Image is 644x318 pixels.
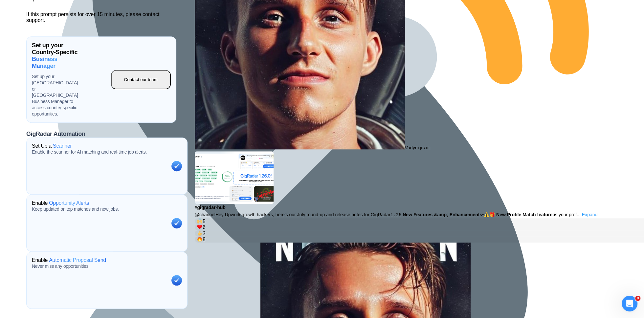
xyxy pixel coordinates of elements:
button: go back [4,3,17,15]
span: Never miss any opportunities. [32,264,90,269]
h1: Set Up a [32,143,72,149]
h1: Set up your Country-Specific [32,42,78,70]
div: Contact our team [124,77,158,82]
span: 🎁 [489,212,495,217]
h1: Enable [32,200,89,206]
div: ​ [11,179,102,186]
div: NO RESULT [90,140,126,154]
textarea: Message… [6,201,126,212]
span: Enable the scanner for AI matching and real-time job alerts. [32,149,147,155]
span: 8 [203,237,206,242]
img: 🙌 [197,218,202,223]
button: Upload attachment [31,215,36,220]
div: AI Assistant from GigRadar 📡 says… [5,159,126,275]
div: Thank you. We have received your request. 🙌 To start the process of canceling your subscription, ... [11,86,102,131]
button: Home [103,3,115,15]
h1: Nazar [32,3,47,8]
code: 1.26 [390,212,402,217]
div: Close [115,3,127,14]
img: ❤️ [197,224,202,229]
span: 5 [203,218,206,224]
span: Set up your [GEOGRAPHIC_DATA] or [GEOGRAPHIC_DATA] Business Manager to access country-specific op... [32,74,78,117]
p: Active [32,8,45,15]
span: Hey Upwork growth hackers, here's our July round-up and release notes for GigRadar • is your prof... [195,212,581,217]
span: 8 [635,296,640,301]
button: Send a message… [113,212,123,223]
div: If this prompt persists for over 15 minutes, please contact support. [26,11,176,23]
img: 🔥 [197,236,202,242]
span: [DATE] [420,146,430,150]
h1: Enable [32,257,106,263]
div: NO RESULT [95,144,121,150]
strong: New Profile Match feature: [496,212,554,217]
button: Emoji picker [10,215,15,220]
strong: New Features &amp; Enhancements [403,212,482,217]
div: We think we can fix any problem together. 🙌 [11,189,102,202]
span: Vadym [405,145,419,150]
span: Automatic Proposal Send [49,257,106,263]
img: 👍 [197,230,202,236]
div: mykhailo.s@equinox.company says… [5,140,126,159]
span: 3 [203,230,206,236]
span: ⚠️ [484,212,489,217]
span: Scanner [53,143,72,149]
img: F09AC4U7ATU-image.png [195,151,274,204]
span: 6 [203,224,206,230]
span: Keep updated on top matches and new jobs. [32,206,119,212]
span: Business Manager [32,56,78,70]
span: Expand [582,212,597,217]
span: GigRadar Automation [26,131,85,137]
div: Thank you for sharing reasons for canceling your subscription. 🙌🏻​We think we can fix any problem... [5,159,108,270]
img: Profile image for Nazar [19,4,29,14]
span: @channel [195,212,215,217]
button: Gif picker [21,215,26,220]
iframe: Intercom live chat [622,296,637,311]
div: Thank you for sharing reasons for canceling your subscription. 🙌🏻 [11,163,102,176]
span: Opportunity Alerts [49,200,89,206]
button: Contact our team [111,70,171,89]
